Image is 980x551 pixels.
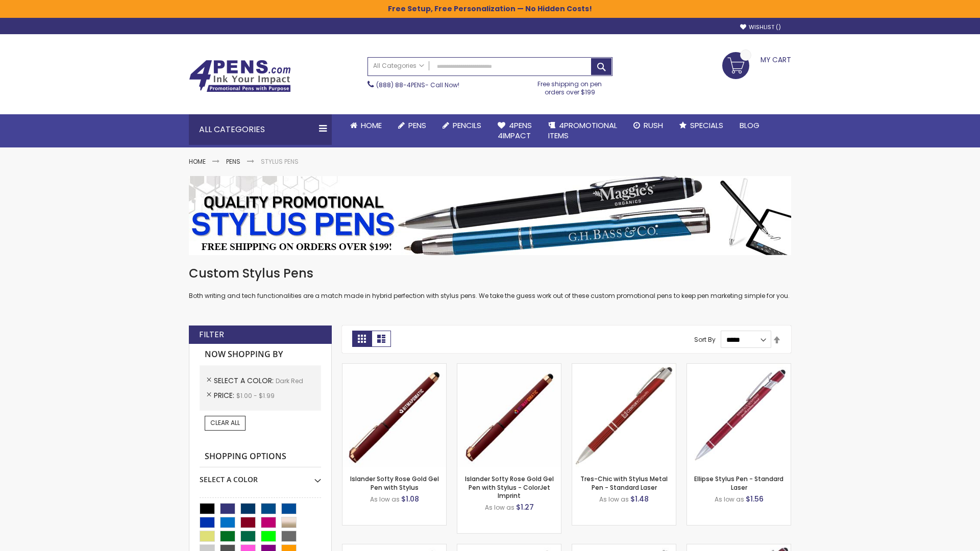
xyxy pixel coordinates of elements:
[226,157,240,166] a: Pens
[373,62,424,70] span: All Categories
[199,329,224,340] strong: Filter
[687,364,791,467] img: Ellipse Stylus Pen - Standard Laser-Dark Red
[390,114,434,137] a: Pens
[746,494,764,504] span: $1.56
[548,120,617,141] span: 4PROMOTIONAL ITEMS
[342,114,390,137] a: Home
[740,120,759,131] span: Blog
[189,265,791,282] h1: Custom Stylus Pens
[376,81,425,89] a: (888) 88-4PENS
[210,418,240,427] span: Clear All
[214,390,236,400] span: Price
[630,494,649,504] span: $1.48
[189,60,291,92] img: 4Pens Custom Pens and Promotional Products
[694,474,783,491] a: Ellipse Stylus Pen - Standard Laser
[214,375,276,386] span: Select A Color
[715,495,744,504] span: As low as
[276,377,303,385] span: Dark Red
[342,363,446,372] a: Islander Softy Rose Gold Gel Pen with Stylus-Dark Red
[376,81,459,89] span: - Call Now!
[350,474,439,491] a: Islander Softy Rose Gold Gel Pen with Stylus
[485,503,514,512] span: As low as
[200,467,321,485] div: Select A Color
[644,120,663,131] span: Rush
[408,120,426,131] span: Pens
[694,335,716,344] label: Sort By
[189,176,791,255] img: Stylus Pens
[434,114,489,137] a: Pencils
[205,416,246,430] a: Clear All
[740,23,781,31] a: Wishlist
[361,120,382,131] span: Home
[625,114,671,137] a: Rush
[370,495,400,504] span: As low as
[189,114,332,145] div: All Categories
[572,363,676,372] a: Tres-Chic with Stylus Metal Pen - Standard Laser-Dark Red
[453,120,481,131] span: Pencils
[516,502,534,512] span: $1.27
[731,114,768,137] a: Blog
[200,344,321,365] strong: Now Shopping by
[189,265,791,300] div: Both writing and tech functionalities are a match made in hybrid perfection with stylus pens. We ...
[401,494,419,504] span: $1.08
[489,114,540,147] a: 4Pens4impact
[200,446,321,468] strong: Shopping Options
[540,114,625,147] a: 4PROMOTIONALITEMS
[457,363,561,372] a: Islander Softy Rose Gold Gel Pen with Stylus - ColorJet Imprint-Dark Red
[572,364,676,467] img: Tres-Chic with Stylus Metal Pen - Standard Laser-Dark Red
[687,363,791,372] a: Ellipse Stylus Pen - Standard Laser-Dark Red
[690,120,723,131] span: Specials
[527,76,613,96] div: Free shipping on pen orders over $199
[498,120,532,141] span: 4Pens 4impact
[236,391,275,400] span: $1.00 - $1.99
[189,157,206,166] a: Home
[368,58,429,74] a: All Categories
[671,114,731,137] a: Specials
[457,364,561,467] img: Islander Softy Rose Gold Gel Pen with Stylus - ColorJet Imprint-Dark Red
[261,157,299,166] strong: Stylus Pens
[580,474,668,491] a: Tres-Chic with Stylus Metal Pen - Standard Laser
[352,331,372,347] strong: Grid
[599,495,629,504] span: As low as
[465,474,554,499] a: Islander Softy Rose Gold Gel Pen with Stylus - ColorJet Imprint
[342,364,446,467] img: Islander Softy Rose Gold Gel Pen with Stylus-Dark Red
